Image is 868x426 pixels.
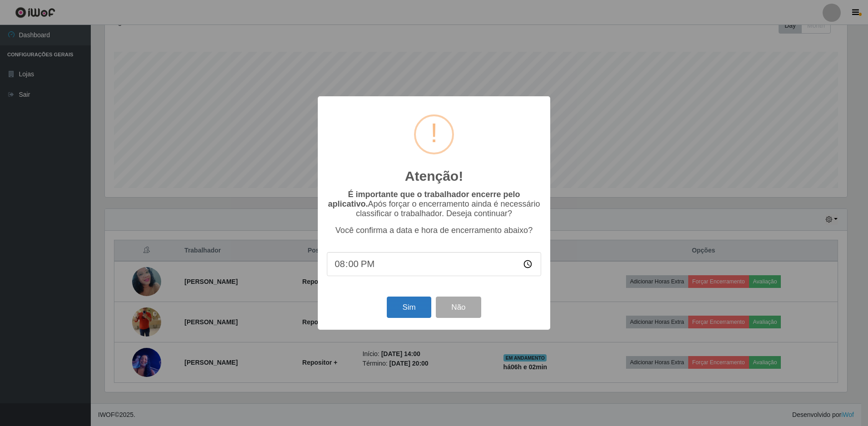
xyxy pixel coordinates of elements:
[387,297,431,318] button: Sim
[436,297,481,318] button: Não
[327,190,541,218] p: Após forçar o encerramento ainda é necessário classificar o trabalhador. Deseja continuar?
[327,226,541,235] p: Você confirma a data e hora de encerramento abaixo?
[328,190,520,208] b: É importante que o trabalhador encerre pelo aplicativo.
[405,168,463,184] h2: Atenção!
